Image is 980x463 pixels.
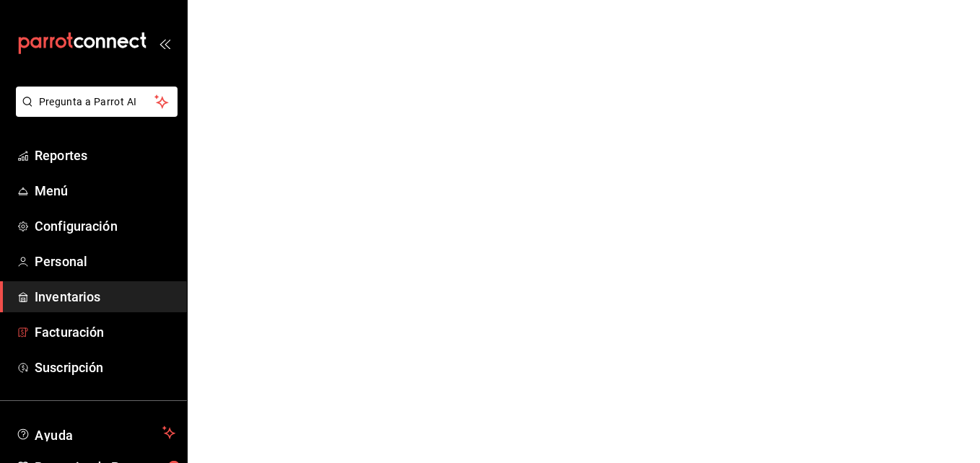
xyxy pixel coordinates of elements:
span: Facturación [35,322,175,342]
span: Reportes [35,146,175,165]
span: Ayuda [35,424,157,441]
span: Pregunta a Parrot AI [39,94,155,110]
span: Suscripción [35,358,175,377]
a: Pregunta a Parrot AI [10,105,178,120]
span: Configuración [35,216,175,236]
span: Menú [35,181,175,200]
span: Inventarios [35,287,175,307]
button: Pregunta a Parrot AI [16,87,178,117]
span: Personal [35,252,175,271]
button: open_drawer_menu [159,38,170,49]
